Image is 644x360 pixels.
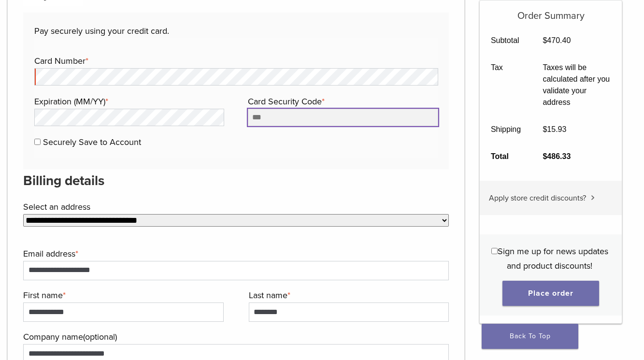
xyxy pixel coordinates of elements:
[532,54,622,116] td: Taxes will be calculated after you validate your address
[23,200,446,214] label: Select an address
[249,288,447,302] label: Last name
[543,125,547,133] span: $
[23,288,221,302] label: First name
[480,0,622,22] h5: Order Summary
[543,125,566,133] bdi: 15.93
[502,281,599,306] button: Place order
[480,116,532,143] th: Shipping
[23,330,446,344] label: Company name
[543,152,571,160] bdi: 486.33
[34,38,438,158] fieldset: Payment Info
[489,193,586,203] span: Apply store credit discounts?
[23,246,446,261] label: Email address
[480,54,532,116] th: Tax
[591,195,595,200] img: caret.svg
[83,331,117,342] span: (optional)
[543,36,571,44] bdi: 470.40
[491,248,498,254] input: Sign me up for news updates and product discounts!
[498,246,608,271] span: Sign me up for news updates and product discounts!
[34,94,222,109] label: Expiration (MM/YY)
[482,324,578,349] a: Back To Top
[23,169,449,192] h3: Billing details
[34,54,436,68] label: Card Number
[34,24,438,38] p: Pay securely using your credit card.
[543,152,547,160] span: $
[480,143,532,170] th: Total
[480,27,532,54] th: Subtotal
[248,94,435,109] label: Card Security Code
[43,137,141,147] label: Securely Save to Account
[543,36,547,44] span: $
